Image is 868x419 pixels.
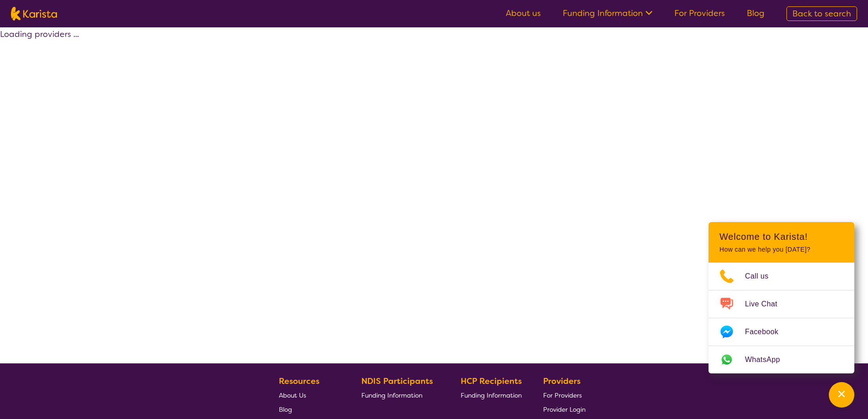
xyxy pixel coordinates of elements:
[543,376,580,387] b: Providers
[709,222,854,373] div: Channel Menu
[506,8,541,19] a: About us
[719,246,843,253] p: How can we help you [DATE]?
[279,388,340,402] a: About Us
[709,346,854,373] a: Web link opens in a new tab.
[674,8,725,19] a: For Providers
[11,7,57,21] img: Karista logo
[361,376,433,387] b: NDIS Participants
[719,231,843,242] h2: Welcome to Karista!
[279,376,319,387] b: Resources
[279,391,306,399] span: About Us
[745,297,788,311] span: Live Chat
[279,405,292,414] span: Blog
[747,8,765,19] a: Blog
[786,6,857,21] a: Back to search
[461,388,522,402] a: Funding Information
[361,388,440,402] a: Funding Information
[745,353,791,367] span: WhatsApp
[745,269,780,283] span: Call us
[792,8,851,19] span: Back to search
[543,402,586,416] a: Provider Login
[279,402,340,416] a: Blog
[361,391,422,399] span: Funding Information
[563,8,652,19] a: Funding Information
[543,405,586,414] span: Provider Login
[543,391,582,399] span: For Providers
[461,391,522,399] span: Funding Information
[543,388,586,402] a: For Providers
[709,263,854,373] ul: Choose channel
[745,325,789,339] span: Facebook
[461,376,522,387] b: HCP Recipients
[829,382,854,408] button: Channel Menu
